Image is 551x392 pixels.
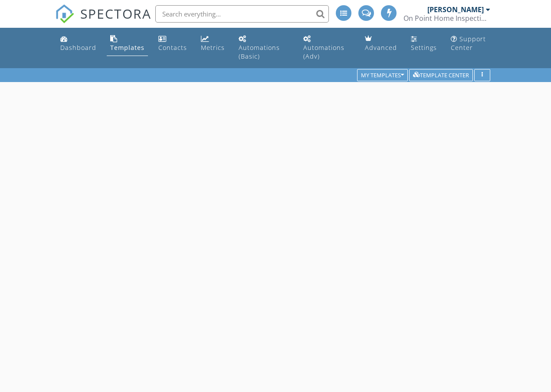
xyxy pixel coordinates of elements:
div: My Templates [361,72,404,79]
div: Contacts [158,43,187,52]
button: Template Center [409,69,473,82]
div: Metrics [201,43,225,52]
a: Templates [107,31,148,56]
button: My Templates [357,69,408,82]
a: Automations (Advanced) [300,31,354,65]
a: Automations (Basic) [235,31,293,65]
div: Template Center [413,72,469,79]
a: Metrics [197,31,228,56]
a: Contacts [155,31,190,56]
div: Dashboard [60,43,96,52]
a: Template Center [409,71,473,79]
a: SPECTORA [55,12,151,30]
input: Search everything... [155,5,329,23]
div: Templates [110,43,144,52]
a: Settings [407,31,440,56]
a: Support Center [447,31,494,56]
div: Support Center [451,35,486,52]
div: Automations (Adv) [303,43,344,60]
div: On Point Home Inspection Services [403,14,490,23]
div: [PERSON_NAME] [427,5,484,14]
a: Dashboard [57,31,100,56]
a: Advanced [361,31,400,56]
img: The Best Home Inspection Software - Spectora [55,4,74,23]
div: Settings [411,43,437,52]
span: SPECTORA [80,4,151,23]
div: Advanced [365,43,397,52]
div: Automations (Basic) [239,43,280,60]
